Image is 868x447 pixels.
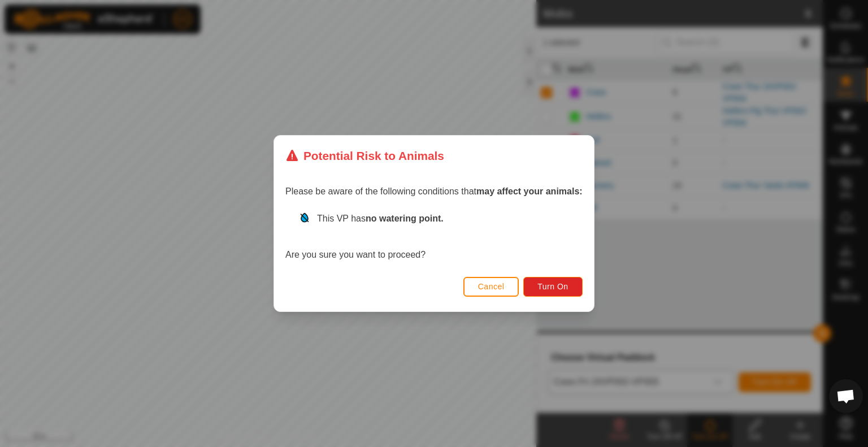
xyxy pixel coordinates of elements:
div: Potential Risk to Animals [285,147,444,164]
a: Open chat [829,379,863,413]
button: Turn On [524,277,583,297]
button: Cancel [463,277,519,297]
span: Turn On [538,282,568,291]
strong: no watering point. [366,214,444,223]
span: This VP has [317,214,444,223]
span: Please be aware of the following conditions that [285,186,583,196]
span: Cancel [478,282,505,291]
div: Are you sure you want to proceed? [285,212,583,262]
strong: may affect your animals: [476,186,583,196]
